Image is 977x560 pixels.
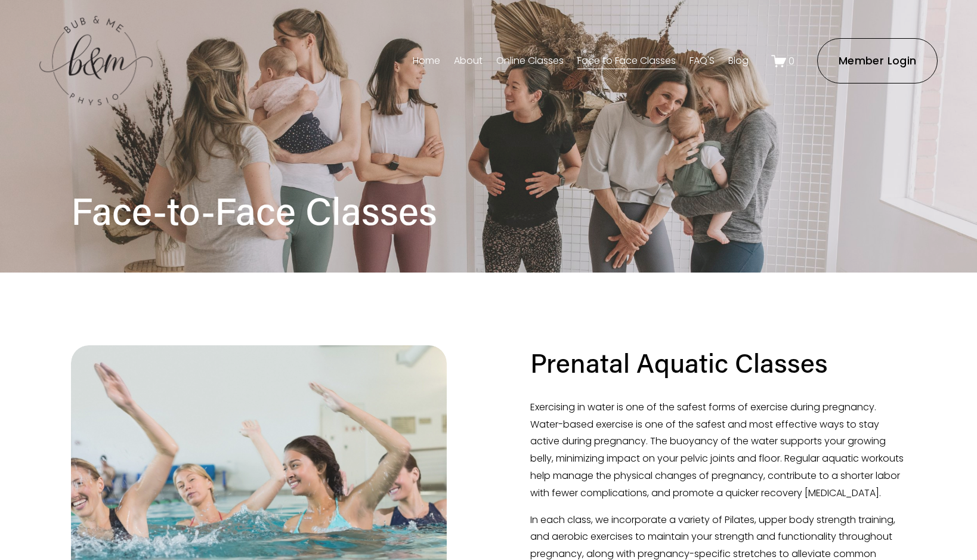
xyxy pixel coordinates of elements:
[771,54,795,69] a: 0 items in cart
[496,51,564,70] a: Online Classes
[39,15,153,107] img: bubandme
[728,51,749,70] a: Blog
[577,51,676,70] a: Face to Face Classes
[71,187,488,234] h1: Face-to-Face Classes
[789,54,794,68] span: 0
[454,51,483,70] a: About
[413,51,440,70] a: Home
[530,345,828,380] h2: Prenatal Aquatic Classes
[690,51,715,70] a: FAQ'S
[530,399,906,502] p: Exercising in water is one of the safest forms of exercise during pregnancy. Water-based exercise...
[817,38,938,83] a: Member Login
[839,54,916,68] ms-portal-inner: Member Login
